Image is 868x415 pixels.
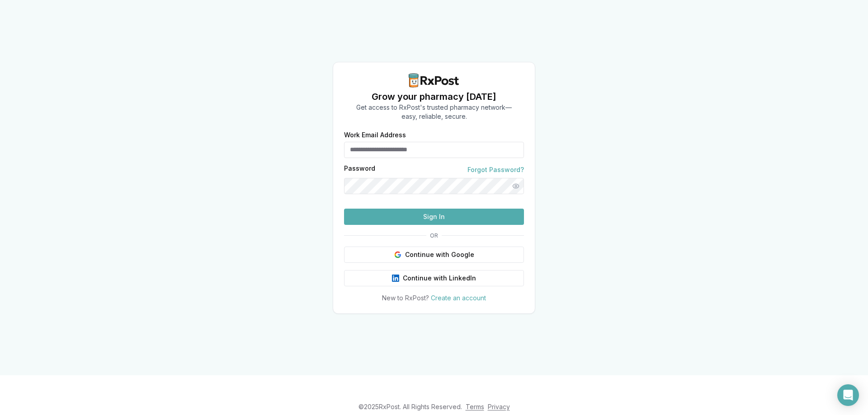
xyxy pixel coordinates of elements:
label: Work Email Address [344,132,524,138]
img: RxPost Logo [405,73,463,88]
button: Continue with Google [344,247,524,263]
a: Forgot Password? [467,165,524,174]
button: Continue with LinkedIn [344,270,524,286]
button: Show password [508,178,524,194]
label: Password [344,165,375,174]
a: Privacy [488,403,510,410]
p: Get access to RxPost's trusted pharmacy network— easy, reliable, secure. [356,103,512,121]
img: Google [394,251,401,258]
a: Terms [466,403,484,410]
a: Create an account [431,294,486,302]
h1: Grow your pharmacy [DATE] [356,90,512,103]
img: LinkedIn [392,275,399,282]
span: New to RxPost? [382,294,429,302]
div: Open Intercom Messenger [837,384,859,406]
button: Sign In [344,209,524,225]
span: OR [426,232,442,239]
